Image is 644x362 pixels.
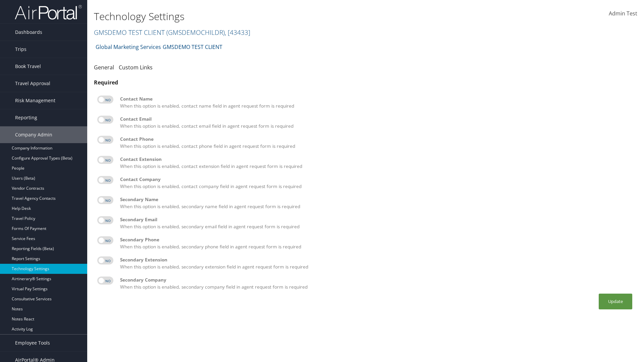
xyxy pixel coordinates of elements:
label: When this option is enabled, contact extension field in agent request form is required [120,156,634,170]
div: Contact Name [120,96,634,102]
div: Secondary Extension [120,256,634,263]
a: Global Marketing Services [96,40,161,54]
img: airportal-logo.png [15,4,82,20]
div: Contact Phone [120,136,634,142]
span: Company Admin [15,126,52,143]
span: Employee Tools [15,335,50,351]
label: When this option is enabled, secondary email field in agent request form is required [120,216,634,230]
div: Secondary Name [120,196,634,203]
label: When this option is enabled, secondary extension field in agent request form is required [120,256,634,270]
label: When this option is enabled, contact phone field in agent request form is required [120,136,634,149]
div: Required [94,78,637,86]
div: Secondary Phone [120,236,634,243]
a: General [94,64,114,71]
label: When this option is enabled, contact company field in agent request form is required [120,176,634,190]
span: , [ 43433 ] [225,28,250,37]
span: Reporting [15,109,37,126]
div: Secondary Email [120,216,634,223]
a: GMSDEMO TEST CLIENT [94,28,250,37]
span: Admin Test [609,10,637,17]
div: Contact Email [120,116,634,122]
label: When this option is enabled, secondary company field in agent request form is required [120,277,634,290]
div: Contact Extension [120,156,634,163]
div: Secondary Company [120,277,634,283]
label: When this option is enabled, secondary phone field in agent request form is required [120,236,634,250]
span: Dashboards [15,24,42,41]
a: GMSDEMO TEST CLIENT [163,40,222,54]
a: Admin Test [609,3,637,24]
span: Book Travel [15,58,41,75]
label: When this option is enabled, contact email field in agent request form is required [120,116,634,129]
button: Update [599,294,632,309]
span: Risk Management [15,92,55,109]
a: Custom Links [119,64,153,71]
div: Contact Company [120,176,634,183]
span: Trips [15,41,26,58]
span: ( GMSDEMOCHILDR ) [166,28,225,37]
h1: Technology Settings [94,9,456,23]
label: When this option is enabled, contact name field in agent request form is required [120,96,634,109]
span: Travel Approval [15,75,50,92]
label: When this option is enabled, secondary name field in agent request form is required [120,196,634,210]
